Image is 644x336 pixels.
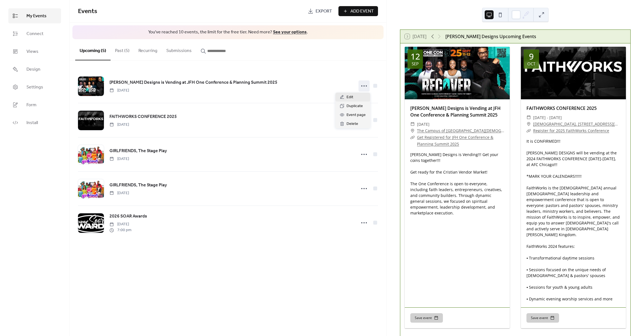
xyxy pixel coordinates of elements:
[78,29,378,35] span: You've reached 10 events, the limit for the free tier. Need more? .
[411,52,420,61] div: 12
[26,31,43,37] span: Connect
[75,39,111,60] button: Upcoming (5)
[109,122,129,128] span: [DATE]
[445,33,536,40] div: [PERSON_NAME] Designs Upcoming Events
[26,48,38,55] span: Views
[162,39,196,60] button: Submissions
[526,127,531,134] div: ​
[109,79,277,86] span: [PERSON_NAME] Designs is Vending at JFH One Conference & Planning Summit 2025
[347,121,358,127] span: Delete
[109,213,147,220] span: 2026 SOAR Awards
[526,121,531,127] div: ​
[273,28,307,36] a: See your options
[26,120,38,126] span: Install
[134,39,162,60] button: Recurring
[410,134,415,141] div: ​
[316,8,332,15] span: Export
[109,79,277,86] a: [PERSON_NAME] Designs is Vending at JFH One Conference & Planning Summit 2025
[533,114,562,121] span: [DATE] - [DATE]
[533,121,620,127] a: [DEMOGRAPHIC_DATA], [STREET_ADDRESS][US_STATE]
[109,227,131,233] span: 7:00 pm
[417,121,430,128] span: [DATE]
[526,105,597,111] a: FAITHWORKS CONFERENCE 2025
[109,147,167,155] a: GIRLFRIENDS, The Stage Play
[109,88,129,93] span: [DATE]
[521,138,626,302] div: It is CONFIRMED!!! [PERSON_NAME] DESIGNS will be vending at the 2024 FAITHWORKS CONFERENCE [DATE]...
[529,52,534,61] div: 9
[8,115,61,130] a: Install
[111,39,134,60] button: Past (5)
[8,44,61,59] a: Views
[8,80,61,95] a: Settings
[8,8,61,23] a: My Events
[410,313,443,323] button: Save event
[417,127,504,134] a: The Campus of [GEOGRAPHIC_DATA][DEMOGRAPHIC_DATA] SE [STREET_ADDRESS]
[533,128,609,133] a: Register for 2025 FaithWorks Conference
[109,113,177,120] span: FAITHWORKS CONFERENCE 2025
[26,13,47,19] span: My Events
[109,182,167,189] a: GIRLFRIENDS, The Stage Play
[109,156,129,162] span: [DATE]
[109,113,177,120] a: FAITHWORKS CONFERENCE 2025
[405,152,510,222] div: [PERSON_NAME] Designs is Vending!!! Get your coins together!!! Get ready for the Cristian Vendor ...
[8,62,61,77] a: Design
[78,5,97,18] span: Events
[26,84,43,91] span: Settings
[526,114,531,121] div: ​
[8,97,61,112] a: Form
[417,135,493,147] a: Get Registered for JFH One Conference & Planning Summit 2025
[410,127,415,134] div: ​
[109,190,129,196] span: [DATE]
[347,103,363,110] span: Duplicate
[109,221,131,227] span: [DATE]
[109,213,147,220] a: 2026 SOAR Awards
[26,102,36,108] span: Form
[410,121,415,128] div: ​
[526,313,559,323] button: Save event
[8,26,61,41] a: Connect
[410,105,501,118] a: [PERSON_NAME] Designs is Vending at JFH One Conference & Planning Summit 2025
[347,112,366,118] span: Event page
[347,94,353,101] span: Edit
[527,62,535,66] div: Oct
[109,148,167,154] span: GIRLFRIENDS, The Stage Play
[26,66,40,73] span: Design
[412,62,419,66] div: Sep
[304,6,336,16] a: Export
